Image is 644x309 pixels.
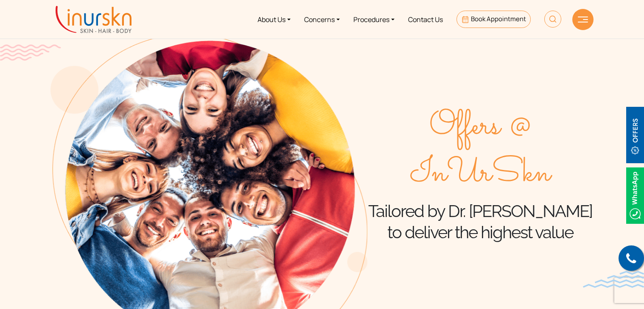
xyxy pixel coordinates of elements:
img: Whatsappicon [626,167,644,224]
a: About Us [251,3,297,35]
img: hamLine.svg [578,17,588,22]
a: Whatsappicon [626,190,644,199]
span: Book Appointment [471,14,526,23]
div: Tailored by Dr. [PERSON_NAME] to deliver the highest value [367,103,594,243]
img: inurskn-logo [56,6,132,33]
img: HeaderSearch [544,11,561,28]
a: Contact Us [401,3,450,35]
img: offerBt [626,107,644,163]
span: Offers @ InUrSkn [367,103,594,197]
img: bluewave [583,271,644,288]
a: Book Appointment [456,11,531,28]
a: Procedures [347,3,401,35]
a: Concerns [297,3,347,35]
